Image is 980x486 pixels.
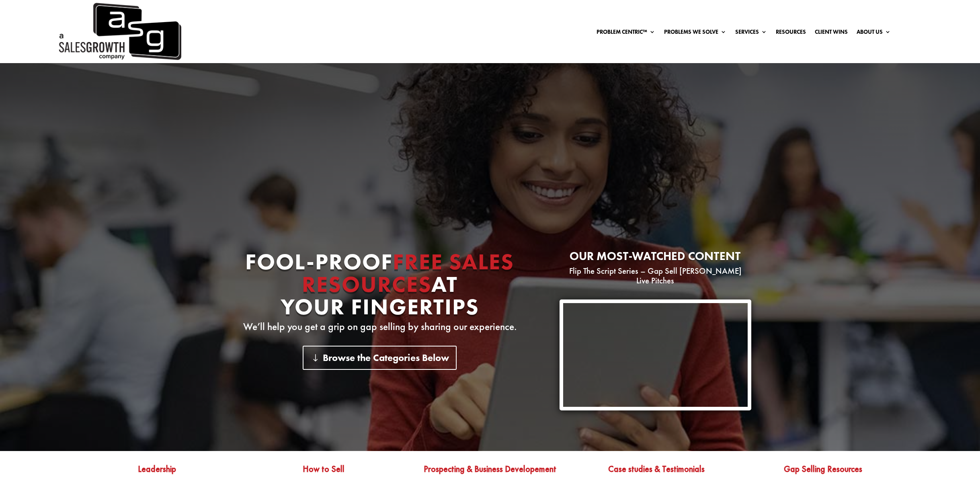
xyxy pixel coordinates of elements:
[735,29,767,38] a: Services
[815,29,848,38] a: Client Wins
[857,29,891,38] a: About Us
[664,29,726,38] a: Problems We Solve
[302,247,515,299] span: Free Sales Resources
[229,322,531,332] p: We’ll help you get a grip on gap selling by sharing our experience.
[776,29,806,38] a: Resources
[597,29,655,38] a: Problem Centric™
[560,266,751,285] p: Flip The Script Series – Gap Sell [PERSON_NAME] Live Pitches
[303,346,457,369] a: Browse the Categories Below
[229,250,531,322] h1: Fool-proof At Your Fingertips
[560,250,751,266] h2: Our most-watched content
